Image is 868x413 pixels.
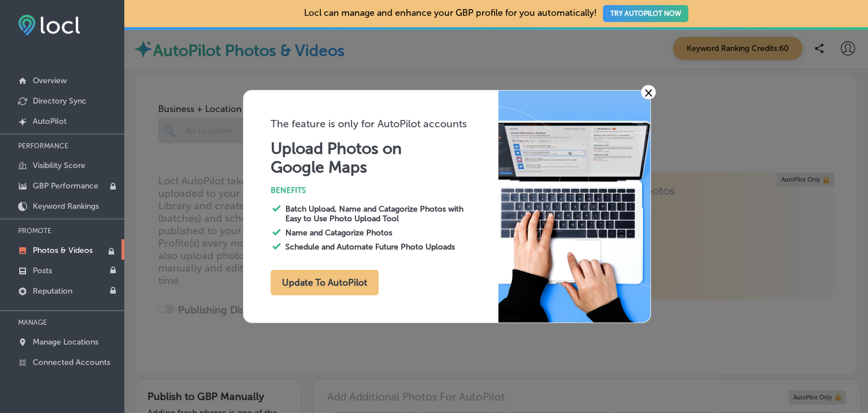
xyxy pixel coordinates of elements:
p: Visibility Score [33,161,85,170]
p: AutoPilot [33,117,67,126]
h3: Schedule and Automate Future Photo Uploads [285,242,474,252]
img: fda3e92497d09a02dc62c9cd864e3231.png [18,15,80,36]
h3: The feature is only for AutoPilot accounts [271,118,498,130]
button: TRY AUTOPILOT NOW [603,5,688,22]
p: Connected Accounts [33,358,110,367]
img: 305b726a5fac1bae8b2a68a8195dc8c0.jpg [498,91,650,322]
p: Manage Locations [33,337,98,347]
p: Overview [33,76,67,85]
button: Update To AutoPilot [271,270,379,295]
p: Reputation [33,286,72,296]
h3: Batch Upload, Name and Catagorize Photos with Easy to Use Photo Upload Tool [285,204,474,223]
a: Update To AutoPilot [271,279,379,287]
h3: BENEFITS [271,186,498,195]
p: Directory Sync [33,96,86,106]
p: Photos & Videos [33,246,93,255]
p: Keyword Rankings [33,201,99,211]
h1: Upload Photos on Google Maps [271,139,407,177]
p: GBP Performance [33,181,98,191]
a: × [641,85,656,100]
p: Posts [33,266,52,276]
h3: Name and Catagorize Photos [285,228,474,238]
